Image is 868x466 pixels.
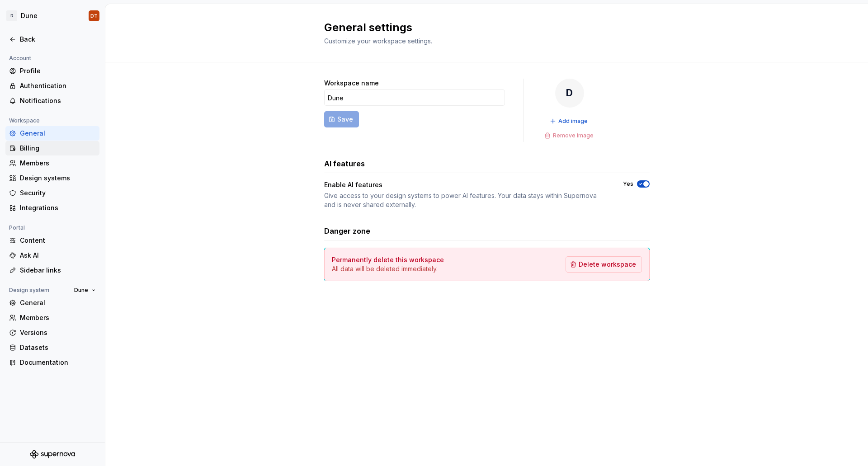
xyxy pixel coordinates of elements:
div: Ask AI [20,251,96,260]
div: Account [5,53,35,64]
span: Customize your workspace settings. [324,37,432,45]
span: Add image [558,118,588,125]
a: Content [5,233,99,248]
span: Delete workspace [579,260,636,269]
h3: AI features [324,158,365,169]
div: Members [20,313,96,322]
a: Integrations [5,201,99,215]
a: General [5,126,99,141]
div: D [555,79,584,108]
a: Sidebar links [5,263,99,278]
div: Enable AI features [324,180,607,189]
div: DT [90,12,98,19]
div: Versions [20,328,96,337]
a: Members [5,156,99,170]
div: Design system [5,285,53,296]
label: Workspace name [324,79,379,88]
h2: General settings [324,20,639,35]
div: Integrations [20,203,96,212]
div: Back [20,35,96,44]
a: Datasets [5,340,99,355]
a: Design systems [5,171,99,185]
a: Ask AI [5,248,99,263]
a: Back [5,32,99,47]
div: Dune [21,11,38,20]
div: Design systems [20,174,96,183]
label: Yes [623,180,633,188]
p: All data will be deleted immediately. [332,264,444,273]
button: Add image [547,115,592,127]
div: Workspace [5,115,43,126]
div: Security [20,188,96,198]
div: Documentation [20,358,96,367]
h4: Permanently delete this workspace [332,255,444,264]
div: Sidebar links [20,266,96,275]
a: Documentation [5,355,99,370]
a: Versions [5,325,99,340]
div: Notifications [20,96,96,105]
button: DDuneDT [2,6,103,26]
a: Members [5,311,99,325]
div: Members [20,159,96,168]
div: Portal [5,222,28,233]
a: Billing [5,141,99,155]
span: Dune [74,287,88,294]
div: Billing [20,144,96,153]
div: D [6,10,17,21]
div: Profile [20,66,96,75]
svg: Supernova Logo [30,450,75,459]
h3: Danger zone [324,226,370,236]
div: Content [20,236,96,245]
div: General [20,298,96,307]
a: Authentication [5,79,99,93]
a: Security [5,186,99,200]
a: Profile [5,64,99,78]
div: Authentication [20,81,96,90]
button: Delete workspace [566,256,642,273]
div: General [20,129,96,138]
a: Notifications [5,94,99,108]
div: Give access to your design systems to power AI features. Your data stays within Supernova and is ... [324,191,607,209]
a: General [5,296,99,310]
div: Datasets [20,343,96,352]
